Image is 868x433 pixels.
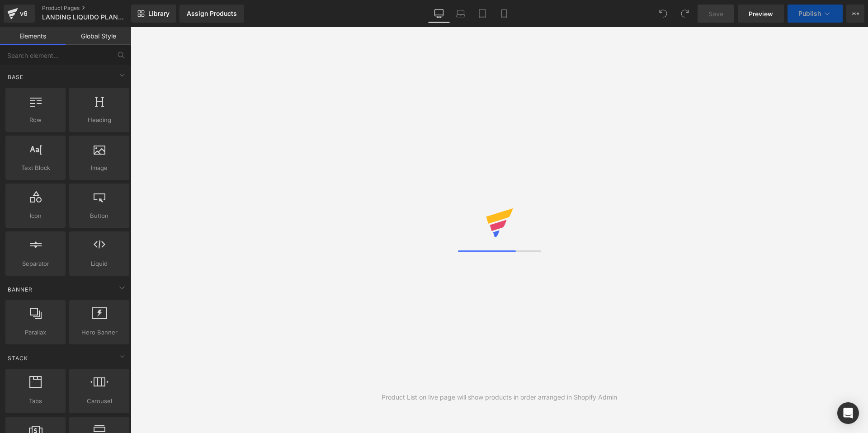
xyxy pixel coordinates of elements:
span: Heading [72,115,127,125]
span: Icon [8,211,63,221]
span: Library [148,9,170,18]
button: More [846,5,864,23]
span: Text Block [8,163,63,173]
span: Save [708,9,723,19]
span: Stack [7,354,29,362]
span: Publish [798,10,821,17]
div: v6 [18,8,29,19]
span: LANDING LIQUIDO PLANTAS [42,14,127,21]
a: Laptop [450,5,472,23]
button: Redo [676,5,694,23]
span: Carousel [72,396,127,406]
div: Product List on live page will show products in order arranged in Shopify Admin [382,392,617,402]
span: Liquid [72,259,127,268]
a: v6 [4,5,35,23]
span: Base [7,73,24,81]
span: Tabs [8,396,63,406]
div: Assign Products [187,10,237,17]
span: Button [72,211,127,221]
a: Desktop [428,5,450,23]
span: Image [72,163,127,173]
a: Mobile [493,5,515,23]
button: Undo [654,5,672,23]
a: Preview [738,5,784,23]
span: Hero Banner [72,328,127,337]
button: Publish [788,5,843,23]
span: Parallax [8,328,63,337]
a: Tablet [472,5,493,23]
span: Banner [7,285,33,294]
a: Product Pages [42,5,144,12]
div: Open Intercom Messenger [837,402,859,424]
span: Separator [8,259,63,268]
a: New Library [131,5,176,23]
span: Row [8,115,63,125]
a: Global Style [66,27,131,45]
span: Preview [749,9,773,19]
